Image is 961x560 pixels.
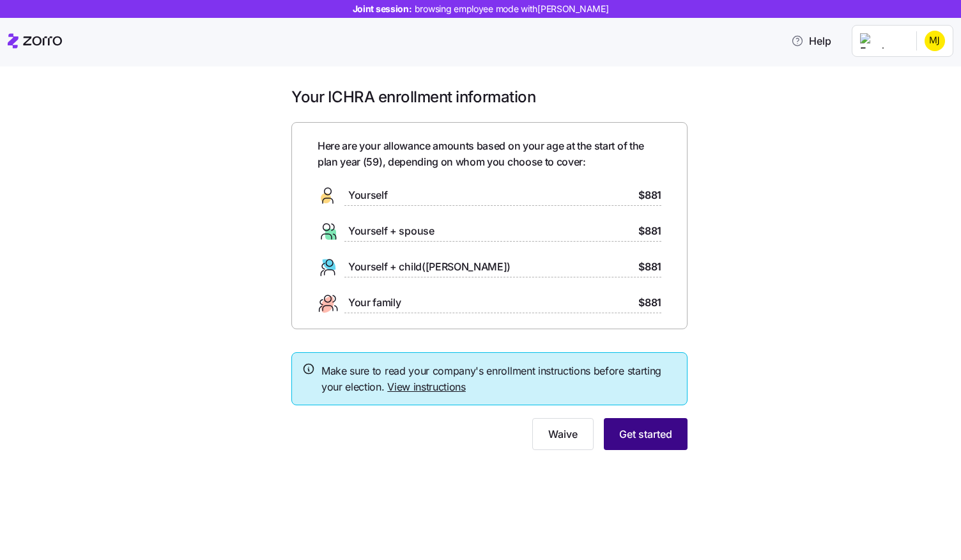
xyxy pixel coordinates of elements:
span: Yourself + spouse [348,223,434,239]
button: Get started [604,418,688,450]
span: Get started [619,426,672,442]
span: Make sure to read your company's enrollment instructions before starting your election. [321,363,677,395]
span: $881 [638,259,661,275]
button: Help [781,28,842,54]
span: Here are your allowance amounts based on your age at the start of the plan year ( 59 ), depending... [318,138,661,170]
h1: Your ICHRA enrollment information [291,87,688,107]
span: Yourself + child([PERSON_NAME]) [348,259,511,275]
img: Employer logo [860,33,906,49]
button: Waive [532,418,594,450]
span: Waive [548,426,578,442]
a: View instructions [387,380,466,393]
span: Your family [348,295,401,311]
span: $881 [638,295,661,311]
span: browsing employee mode with [PERSON_NAME] [415,3,609,15]
img: 708607da048bd5f052f1f66153f3bf46 [925,31,945,51]
span: Yourself [348,187,387,203]
span: $881 [638,223,661,239]
span: $881 [638,187,661,203]
span: Joint session: [353,3,609,15]
span: Help [791,33,831,49]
